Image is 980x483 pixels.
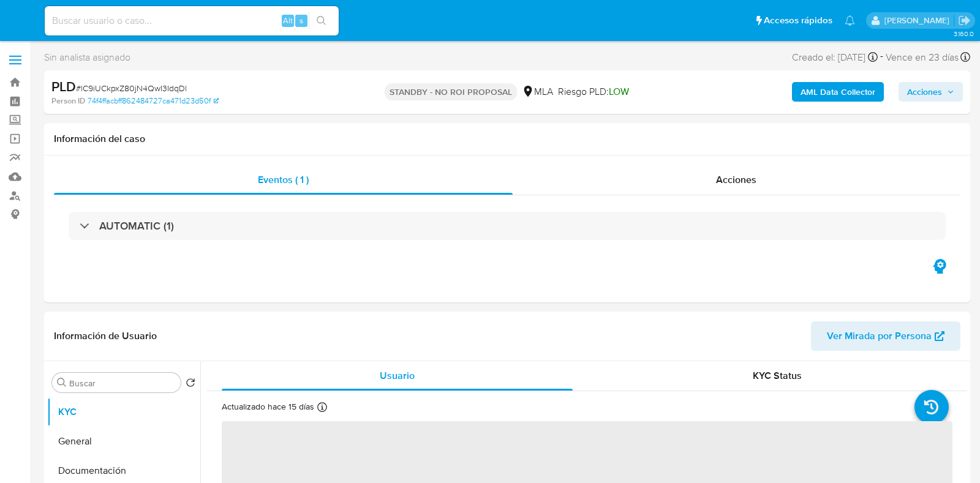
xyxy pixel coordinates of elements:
[222,401,314,413] p: Actualizado hace 15 días
[99,219,174,233] h3: AUTOMATIC (1)
[69,212,946,240] div: AUTOMATIC (1)
[300,15,303,26] span: s
[899,82,963,102] button: Acciones
[47,427,200,456] button: General
[47,397,200,427] button: KYC
[907,82,942,102] span: Acciones
[54,330,157,342] h1: Información de Usuario
[827,321,932,351] span: Ver Mirada por Persona
[845,15,855,26] a: Notificaciones
[716,173,756,187] span: Acciones
[283,15,293,26] span: Alt
[385,83,517,100] p: STANDBY - NO ROI PROPOSAL
[258,173,309,187] span: Eventos ( 1 )
[380,369,415,383] span: Usuario
[792,49,878,66] div: Creado el: [DATE]
[44,51,130,64] span: Sin analista asignado
[880,49,883,66] span: -
[186,378,195,391] button: Volver al orden por defecto
[54,133,960,145] h1: Información del caso
[886,51,959,64] span: Vence en 23 días
[753,369,802,383] span: KYC Status
[801,82,875,102] b: AML Data Collector
[45,13,339,29] input: Buscar usuario o caso...
[792,82,884,102] button: AML Data Collector
[811,321,960,351] button: Ver Mirada por Persona
[764,14,832,27] span: Accesos rápidos
[76,82,187,94] span: # lC9iUCkpxZ80jN4QwI3IdqDl
[51,77,76,96] b: PLD
[558,85,629,99] span: Riesgo PLD:
[522,85,553,99] div: MLA
[884,15,954,26] p: juanbautista.fernandez@mercadolibre.com
[609,84,629,99] span: LOW
[309,12,334,29] button: search-icon
[88,95,219,107] a: 74f4ffacbff862484727ca471d23d50f
[958,14,971,27] a: Salir
[57,378,67,388] button: Buscar
[51,95,85,107] b: Person ID
[69,378,176,389] input: Buscar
